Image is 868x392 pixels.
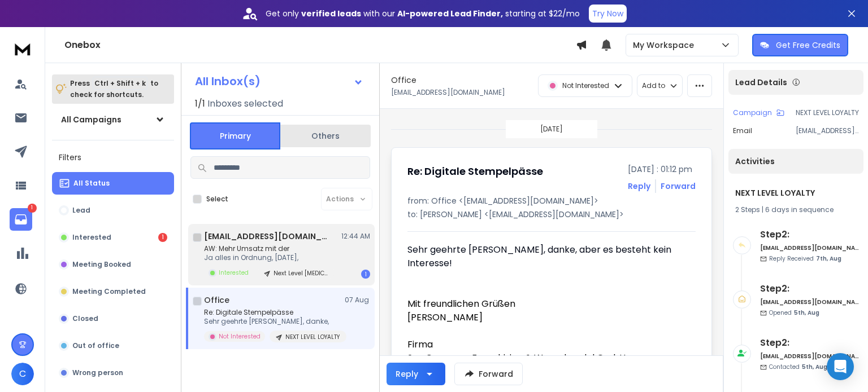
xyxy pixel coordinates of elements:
button: C [11,363,34,385]
p: Interested [72,233,111,242]
p: Lead [72,206,90,215]
span: 7th, Aug [816,254,841,263]
p: to: [PERSON_NAME] <[EMAIL_ADDRESS][DOMAIN_NAME]> [407,209,696,220]
p: [EMAIL_ADDRESS][DOMAIN_NAME] [796,126,859,135]
h1: NEXT LEVEL LOYALTY [735,187,857,199]
p: Closed [72,314,98,323]
div: Sehr geehrte [PERSON_NAME], danke, aber es besteht kein Interesse! [407,243,687,270]
span: 2 Steps [735,205,760,214]
p: 12:44 AM [341,232,370,241]
p: Sehr geehrte [PERSON_NAME], danke, [204,317,340,326]
div: 1 [361,270,370,279]
p: 07 Aug [345,296,370,305]
p: Interested [219,268,249,277]
button: Reply [387,363,445,385]
button: Try Now [589,5,627,23]
span: 5th, Aug [802,363,827,371]
label: Select [206,195,228,204]
p: [DATE] [540,125,563,134]
button: Out of office [52,334,174,357]
strong: verified leads [301,8,361,19]
h6: [EMAIL_ADDRESS][DOMAIN_NAME] [760,244,859,252]
div: Forward [661,180,696,192]
button: Lead [52,199,174,222]
p: All Status [73,179,110,188]
button: Campaign [733,108,784,117]
button: Forward [454,363,523,385]
div: Reply [396,368,418,380]
p: Reply Received [769,254,841,263]
p: Try Now [592,8,623,19]
p: NEXT LEVEL LOYALTY [285,333,340,341]
span: 1 / 1 [195,97,205,111]
h6: [EMAIL_ADDRESS][DOMAIN_NAME] [760,298,859,306]
p: from: Office <[EMAIL_ADDRESS][DOMAIN_NAME]> [407,195,696,206]
button: Meeting Booked [52,253,174,276]
p: Ja alles in Ordnung, [DATE], [204,253,335,262]
div: Mit freundlichen Grüßen [407,297,687,311]
p: Press to check for shortcuts. [70,78,158,100]
button: Meeting Completed [52,280,174,303]
h1: [EMAIL_ADDRESS][DOMAIN_NAME] [204,231,328,242]
p: Get only with our starting at $22/mo [266,8,580,19]
p: Lead Details [735,77,787,88]
h1: Onebox [64,38,576,52]
p: My Workspace [633,39,698,51]
span: Ctrl + Shift + k [93,77,147,90]
p: Add to [642,81,665,90]
h6: [EMAIL_ADDRESS][DOMAIN_NAME] [760,352,859,360]
p: Not Interested [219,332,261,341]
p: Re: Digitale Stempelpässe [204,308,340,317]
p: NEXT LEVEL LOYALTY [796,108,859,117]
img: logo [11,38,34,59]
h1: All Campaigns [61,114,121,125]
p: Opened [769,309,819,317]
button: All Status [52,172,174,195]
p: [EMAIL_ADDRESS][DOMAIN_NAME] [391,88,505,97]
p: Meeting Completed [72,287,146,296]
h6: Step 2 : [760,336,859,350]
h3: Inboxes selected [207,97,283,111]
p: Not Interested [562,81,609,90]
button: Primary [190,122,280,149]
div: [PERSON_NAME] [407,311,687,324]
p: 1 [28,204,37,213]
div: Activities [728,149,863,174]
p: Next Level [MEDICAL_DATA] [274,269,328,278]
p: Get Free Credits [776,39,840,51]
div: | [735,205,857,214]
p: Out of office [72,341,119,350]
button: All Campaigns [52,108,174,131]
button: Wrong person [52,362,174,384]
span: 6 days in sequence [765,205,834,214]
button: Reply [628,180,650,192]
h6: Step 2 : [760,228,859,241]
button: Interested1 [52,226,174,249]
p: Meeting Booked [72,260,131,269]
p: [DATE] : 01:12 pm [628,164,696,175]
p: Contacted [769,363,827,371]
p: Wrong person [72,368,123,377]
div: 1 [158,233,167,242]
div: Open Intercom Messenger [827,353,854,380]
h1: Office [391,74,416,86]
a: 1 [10,208,32,231]
button: All Inbox(s) [186,70,372,93]
h1: All Inbox(s) [195,76,261,87]
div: Firma [407,338,687,351]
p: AW: Mehr Umsatz mit der [204,244,335,253]
button: Others [280,124,371,148]
p: Email [733,126,752,135]
h6: Step 2 : [760,282,859,296]
button: Closed [52,307,174,330]
h1: Re: Digitale Stempelpässe [407,164,543,179]
button: Get Free Credits [752,34,848,56]
h3: Filters [52,149,174,165]
span: 5th, Aug [794,309,819,317]
p: Campaign [733,108,772,117]
strong: AI-powered Lead Finder, [397,8,503,19]
h1: Office [204,294,229,306]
